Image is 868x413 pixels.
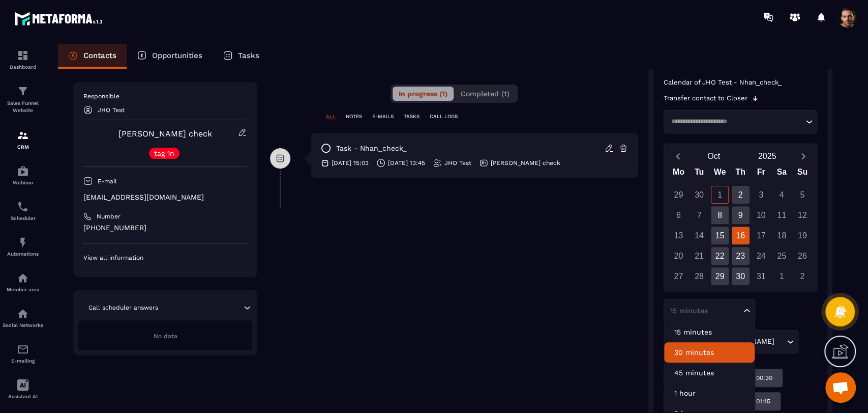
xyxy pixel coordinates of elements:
img: scheduler [17,201,29,213]
p: View all information [83,254,247,262]
div: 2 [732,186,750,204]
p: 30 minutes [674,347,744,357]
p: NOTES [346,113,362,120]
p: Contacts [83,51,116,60]
a: formationformationDashboard [3,42,43,77]
a: schedulerschedulerScheduler [3,193,43,229]
img: automations [17,165,29,177]
div: 23 [732,247,750,265]
p: E-mail [98,177,117,185]
div: 15 [711,227,729,244]
a: automationsautomationsMember area [3,264,43,300]
div: 14 [690,227,708,244]
div: 22 [711,247,729,265]
a: automationsautomationsWebinar [3,157,43,193]
p: JHO Test [444,159,471,167]
p: Webinar [3,180,43,185]
div: 26 [793,247,811,265]
div: 25 [773,247,791,265]
div: Mo [668,165,689,183]
button: Completed (1) [455,87,516,101]
button: Open months overlay [687,147,740,165]
div: 24 [752,247,770,265]
a: [PERSON_NAME] check [118,129,212,139]
p: CALL LOGS [430,113,458,120]
p: Scheduler [3,215,43,221]
div: 1 [711,186,729,204]
a: Opportunities [127,44,213,69]
p: [DATE] 15:03 [332,159,369,167]
p: Transfer contact to Closer [664,94,747,102]
a: emailemailE-mailing [3,336,43,371]
a: automationsautomationsAutomations [3,229,43,264]
div: 18 [773,227,791,244]
p: E-MAILS [372,113,394,120]
p: Responsible [83,92,247,100]
div: Mở cuộc trò chuyện [825,372,856,403]
div: 21 [690,247,708,265]
div: 10 [752,206,770,224]
span: In progress (1) [399,90,447,98]
input: Search for option [776,336,784,347]
p: 00:30 [756,374,772,382]
p: [PHONE_NUMBER] [83,223,247,233]
div: 17 [752,227,770,244]
a: social-networksocial-networkSocial Networks [3,300,43,336]
div: 29 [711,267,729,285]
p: Assistant AI [3,394,43,399]
div: 19 [793,227,811,244]
div: 11 [773,206,791,224]
div: Sa [771,165,792,183]
p: 45 minutes [674,368,744,378]
button: Open years overlay [740,147,794,165]
p: E-mailing [3,358,43,364]
p: Call scheduler answers [88,304,158,312]
input: Search for option [668,117,803,127]
div: Calendar days [668,186,813,285]
div: 6 [670,206,687,224]
p: Social Networks [3,322,43,328]
input: Search for option [668,306,741,316]
div: 30 [732,267,750,285]
a: Assistant AI [3,371,43,407]
p: Calendar of JHO Test - Nhan_check_ [664,78,817,87]
p: 01:15 [756,397,770,405]
img: social-network [17,308,29,320]
p: 1 hour [674,388,744,398]
p: ALL [326,113,336,120]
div: 1 [773,267,791,285]
p: TASKS [404,113,420,120]
button: Next month [794,149,813,163]
div: Th [730,165,751,183]
div: Search for option [664,110,817,133]
img: logo [14,9,106,28]
div: 28 [690,267,708,285]
p: [PERSON_NAME] check [491,159,560,167]
span: No data [154,333,177,340]
p: [DATE] 13:45 [388,159,425,167]
p: tag 1n [154,150,174,157]
p: Number [97,212,121,221]
a: formationformationCRM [3,122,43,157]
div: 13 [670,227,687,244]
p: task - Nhan_check_ [336,144,407,153]
div: 20 [670,247,687,265]
a: formationformationSales Funnel Website [3,77,43,122]
img: formation [17,85,29,97]
div: 29 [670,186,687,204]
div: 3 [752,186,770,204]
div: 5 [793,186,811,204]
div: 27 [670,267,687,285]
p: Tasks [238,51,259,60]
p: CRM [3,144,43,150]
div: We [709,165,730,183]
p: Sales Funnel Website [3,100,43,114]
p: Member area [3,287,43,292]
p: Opportunities [152,51,202,60]
div: 8 [711,206,729,224]
img: automations [17,272,29,284]
a: Tasks [213,44,270,69]
button: In progress (1) [393,87,454,101]
p: JHO Test [98,106,125,114]
div: 31 [752,267,770,285]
